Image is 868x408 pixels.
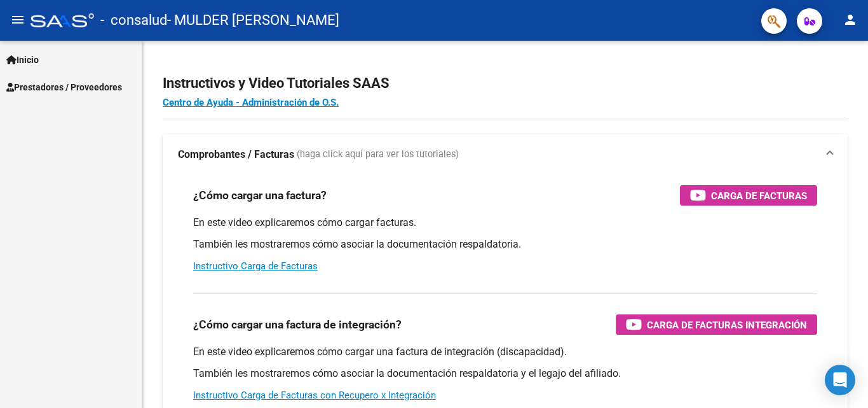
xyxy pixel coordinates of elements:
a: Centro de Ayuda - Administración de O.S. [163,97,339,108]
p: También les mostraremos cómo asociar la documentación respaldatoria. [193,237,817,251]
mat-icon: person [843,12,858,27]
button: Carga de Facturas [680,185,817,206]
div: Open Intercom Messenger [825,365,855,395]
mat-icon: menu [10,12,25,27]
p: También les mostraremos cómo asociar la documentación respaldatoria y el legajo del afiliado. [193,367,817,381]
h3: ¿Cómo cargar una factura? [193,186,327,204]
span: Prestadores / Proveedores [6,80,122,94]
span: Carga de Facturas Integración [647,317,807,333]
strong: Comprobantes / Facturas [178,148,294,162]
span: Inicio [6,53,39,67]
a: Instructivo Carga de Facturas con Recupero x Integración [193,390,436,401]
span: Carga de Facturas [711,188,807,204]
button: Carga de Facturas Integración [616,314,817,335]
h3: ¿Cómo cargar una factura de integración? [193,316,402,334]
mat-expansion-panel-header: Comprobantes / Facturas (haga click aquí para ver los tutoriales) [163,134,848,175]
p: En este video explicaremos cómo cargar facturas. [193,216,817,230]
p: En este video explicaremos cómo cargar una factura de integración (discapacidad). [193,345,817,359]
span: - consalud [100,6,167,34]
span: (haga click aquí para ver los tutoriales) [297,148,459,162]
a: Instructivo Carga de Facturas [193,260,318,272]
h2: Instructivos y Video Tutoriales SAAS [163,71,848,95]
span: - MULDER [PERSON_NAME] [167,6,339,34]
